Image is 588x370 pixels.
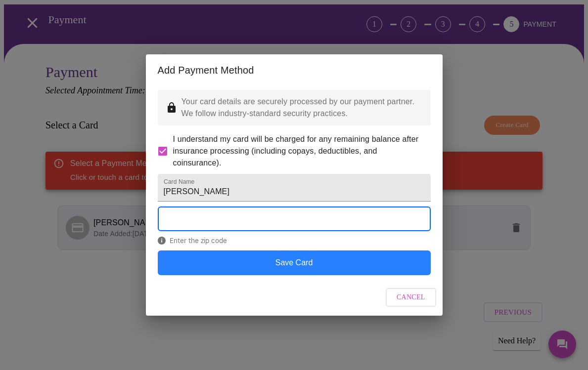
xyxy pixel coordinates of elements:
[158,250,431,275] button: Save Card
[158,237,431,245] span: Enter the zip code
[386,288,436,307] button: Cancel
[397,291,425,304] span: Cancel
[158,207,430,231] iframe: Secure Credit Card Form
[181,96,423,120] p: Your card details are securely processed by our payment partner. We follow industry-standard secu...
[173,133,423,169] span: I understand my card will be charged for any remaining balance after insurance processing (includ...
[158,62,431,78] h2: Add Payment Method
